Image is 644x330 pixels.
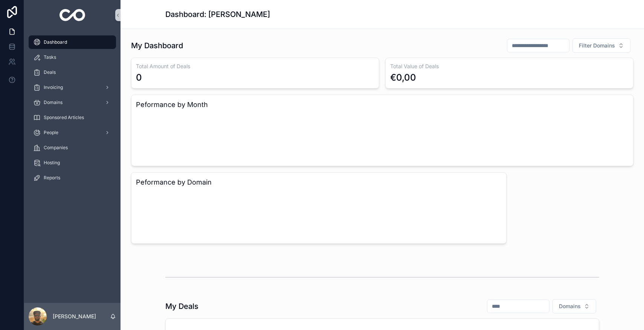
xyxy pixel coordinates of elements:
[44,145,68,151] span: Companies
[44,39,67,45] span: Dashboard
[44,115,84,121] span: Sponsored Articles
[579,42,615,49] span: Filter Domains
[390,63,629,70] h3: Total Value of Deals
[559,302,581,310] span: Domains
[29,156,116,170] a: Hosting
[136,72,142,84] div: 0
[44,160,60,166] span: Hosting
[44,69,56,75] span: Deals
[136,177,502,188] h3: Peformance by Domain
[552,299,596,313] button: Select Button
[44,54,56,60] span: Tasks
[29,141,116,154] a: Companies
[24,30,121,194] div: scrollable content
[29,96,116,109] a: Domains
[390,72,416,84] div: €0,00
[29,50,116,64] a: Tasks
[29,126,116,139] a: People
[44,130,58,136] span: People
[44,84,63,90] span: Invoicing
[131,40,183,51] h1: My Dashboard
[165,9,270,20] h1: Dashboard: [PERSON_NAME]
[29,111,116,124] a: Sponsored Articles
[136,99,629,110] h3: Peformance by Month
[29,66,116,79] a: Deals
[44,99,63,105] span: Domains
[29,171,116,185] a: Reports
[136,63,374,70] h3: Total Amount of Deals
[53,313,96,320] p: [PERSON_NAME]
[29,81,116,94] a: Invoicing
[165,301,198,312] h1: My Deals
[29,35,116,49] a: Dashboard
[60,9,85,21] img: App logo
[572,38,630,53] button: Select Button
[44,175,60,181] span: Reports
